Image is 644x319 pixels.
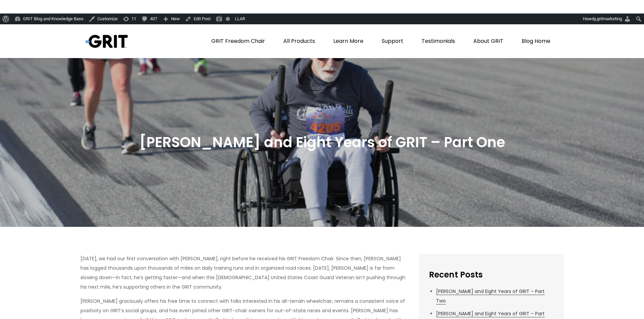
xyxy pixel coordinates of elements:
[233,14,248,24] a: LLAR
[183,14,213,24] a: Edit Post
[86,14,120,24] a: Customize
[132,14,136,24] span: 11
[275,24,324,58] a: All Products
[465,24,512,58] a: About GRIT
[12,14,86,24] a: GRIT Blog and Knowledge Base
[373,24,412,58] a: Support
[429,269,554,280] h2: Recent Posts
[150,14,157,24] span: 407
[171,14,180,24] span: New
[203,24,559,58] nav: Primary Menu
[160,14,183,24] a: New
[597,16,622,21] span: gritmarketing
[203,24,273,58] a: GRIT Freedom Chair
[580,14,634,24] a: Howdy,gritmarketing
[86,34,128,48] img: Grit Blog
[139,133,505,152] h2: [PERSON_NAME] and Eight Years of GRIT – Part One
[413,24,463,58] a: Testimonials
[80,254,409,292] p: [DATE], we had our first conversation with [PERSON_NAME], right before he received his GRIT Freed...
[436,288,545,304] a: [PERSON_NAME] and Eight Years of GRIT – Part Two
[513,24,559,58] a: Blog Home
[325,24,372,58] a: Learn More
